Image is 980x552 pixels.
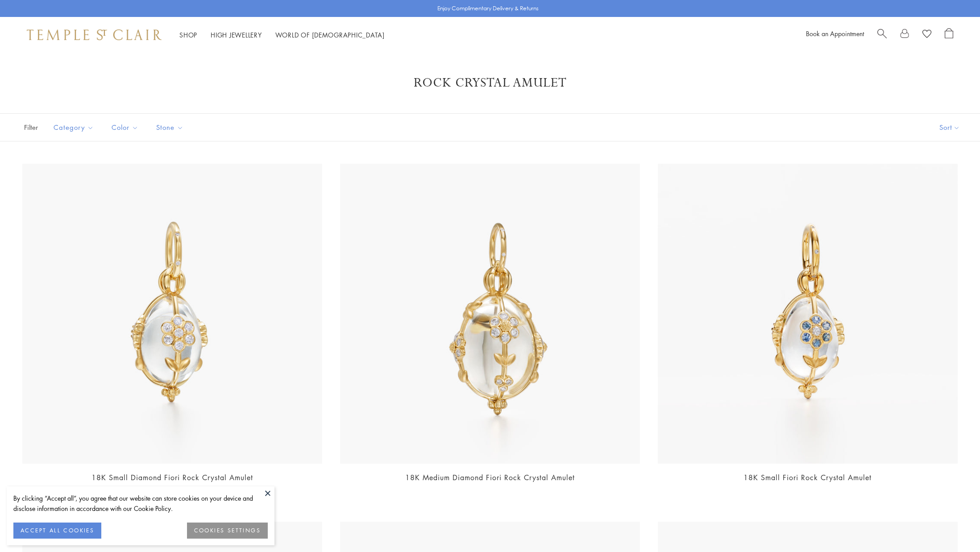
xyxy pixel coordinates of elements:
img: Temple St. Clair [27,29,162,40]
span: Stone [152,122,190,133]
img: P51889-E11FIORI [340,164,640,464]
a: Open Shopping Bag [945,28,953,42]
iframe: Gorgias live chat messenger [935,510,971,543]
a: 18K Small Fiori Rock Crystal Amulet [743,473,872,482]
img: P56889-E11FIORMX [658,164,958,464]
img: P51889-E11FIORI [22,164,322,464]
a: Search [877,28,887,42]
a: World of [DEMOGRAPHIC_DATA]World of [DEMOGRAPHIC_DATA] [275,30,385,39]
button: COOKIES SETTINGS [187,523,268,539]
span: Category [49,122,100,133]
button: Stone [149,117,190,137]
a: 18K Medium Diamond Fiori Rock Crystal Amulet [405,473,575,482]
p: Enjoy Complimentary Delivery & Returns [437,4,539,13]
a: 18K Small Diamond Fiori Rock Crystal Amulet [91,473,253,482]
a: Book an Appointment [806,29,864,38]
button: Color [105,117,145,137]
nav: Main navigation [179,29,385,41]
button: Category [47,117,100,137]
button: ACCEPT ALL COOKIES [13,523,101,539]
a: High JewelleryHigh Jewellery [211,30,262,39]
div: By clicking “Accept all”, you agree that our website can store cookies on your device and disclos... [13,493,268,514]
h1: Rock Crystal Amulet [36,75,944,91]
button: Show sort by [919,114,980,141]
a: View Wishlist [922,28,931,42]
span: Color [107,122,145,133]
a: ShopShop [179,30,197,39]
